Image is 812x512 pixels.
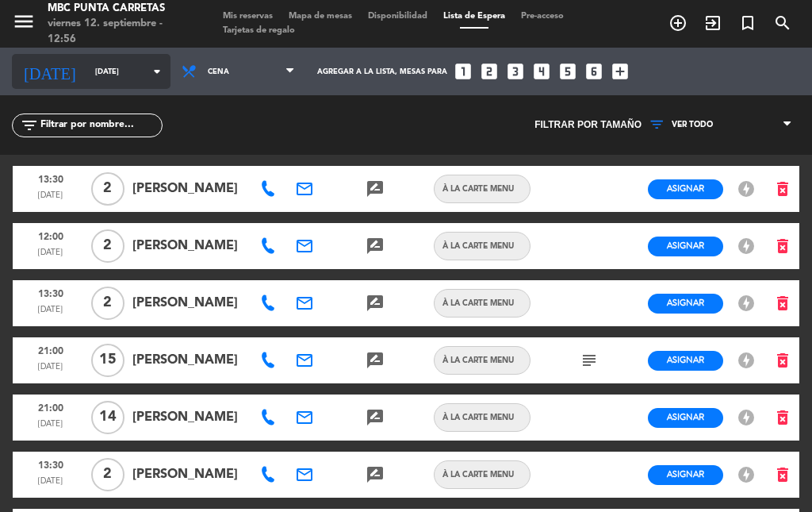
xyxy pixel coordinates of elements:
[773,294,792,313] i: delete_forever
[91,401,124,434] span: 14
[91,229,124,263] span: 2
[610,61,630,82] i: add_box
[295,408,314,427] i: email
[453,61,473,82] i: looks_one
[435,468,522,481] span: À LA CARTE MENU
[18,418,82,438] span: [DATE]
[737,465,756,484] i: offline_bolt
[48,16,191,47] div: viernes 12. septiembre - 12:56
[91,287,124,320] span: 2
[479,61,500,82] i: looks_two
[132,407,246,428] span: [PERSON_NAME]
[366,351,385,370] i: rate_review
[18,341,82,361] span: 21:00
[732,464,760,485] button: offline_bolt
[147,62,167,81] i: arrow_drop_down
[667,468,704,480] span: Asignar
[773,13,792,33] i: search
[18,189,82,210] span: [DATE]
[732,179,760,199] button: offline_bolt
[703,13,722,33] i: exit_to_app
[317,67,447,76] span: Agregar a la lista, mesas para
[737,351,756,370] i: offline_bolt
[18,283,82,304] span: 13:30
[732,350,760,371] button: offline_bolt
[366,408,385,427] i: rate_review
[91,458,124,491] span: 2
[18,303,82,324] span: [DATE]
[39,117,162,134] input: Filtrar por nombre...
[215,26,303,35] span: Tarjetas de regalo
[20,116,39,135] i: filter_list
[584,61,604,82] i: looks_6
[737,237,756,256] i: offline_bolt
[18,455,82,475] span: 13:30
[648,237,723,256] button: Asignar
[667,354,704,366] span: Asignar
[648,179,723,199] button: Asignar
[48,1,191,17] div: MBC Punta Carretas
[732,293,760,314] button: offline_bolt
[132,464,246,485] span: [PERSON_NAME]
[366,237,385,256] i: rate_review
[737,408,756,427] i: offline_bolt
[773,351,792,370] i: delete_forever
[648,408,723,428] button: Asignar
[732,407,760,428] button: offline_bolt
[132,293,246,314] span: [PERSON_NAME]
[773,465,792,484] i: delete_forever
[281,12,360,21] span: Mapa de mesas
[91,344,124,377] span: 15
[435,297,522,310] span: À LA CARTE MENU
[295,465,314,484] i: email
[435,240,522,252] span: À LA CARTE MENU
[766,461,799,489] button: delete_forever
[12,56,87,87] i: [DATE]
[737,179,756,198] i: offline_bolt
[667,240,704,252] span: Asignar
[667,411,704,423] span: Asignar
[366,465,385,484] i: rate_review
[648,351,723,371] button: Asignar
[12,10,36,39] button: menu
[360,12,435,21] span: Disponibilidad
[766,404,799,432] button: delete_forever
[366,294,385,313] i: rate_review
[534,117,642,133] span: Filtrar por tamaño
[18,360,82,381] span: [DATE]
[12,10,36,33] i: menu
[667,297,704,309] span: Asignar
[132,236,246,256] span: [PERSON_NAME]
[766,347,799,375] button: delete_forever
[132,179,246,199] span: [PERSON_NAME]
[208,60,283,84] span: Cena
[557,61,578,82] i: looks_5
[766,233,799,260] button: delete_forever
[580,351,599,370] i: subject
[435,12,513,21] span: Lista de Espera
[18,246,82,267] span: [DATE]
[18,398,82,418] span: 21:00
[766,175,799,203] button: delete_forever
[773,179,792,198] i: delete_forever
[513,12,572,21] span: Pre-acceso
[132,350,246,371] span: [PERSON_NAME]
[667,183,704,194] span: Asignar
[732,236,760,256] button: offline_bolt
[672,120,713,129] span: VER TODO
[531,61,552,82] i: looks_4
[366,179,385,198] i: rate_review
[295,237,314,256] i: email
[91,172,124,206] span: 2
[435,411,522,424] span: À LA CARTE MENU
[435,183,522,195] span: À LA CARTE MENU
[295,351,314,370] i: email
[773,237,792,256] i: delete_forever
[295,294,314,313] i: email
[773,408,792,427] i: delete_forever
[18,169,82,190] span: 13:30
[668,13,688,33] i: add_circle_outline
[215,12,281,21] span: Mis reservas
[766,290,799,318] button: delete_forever
[18,226,82,247] span: 12:00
